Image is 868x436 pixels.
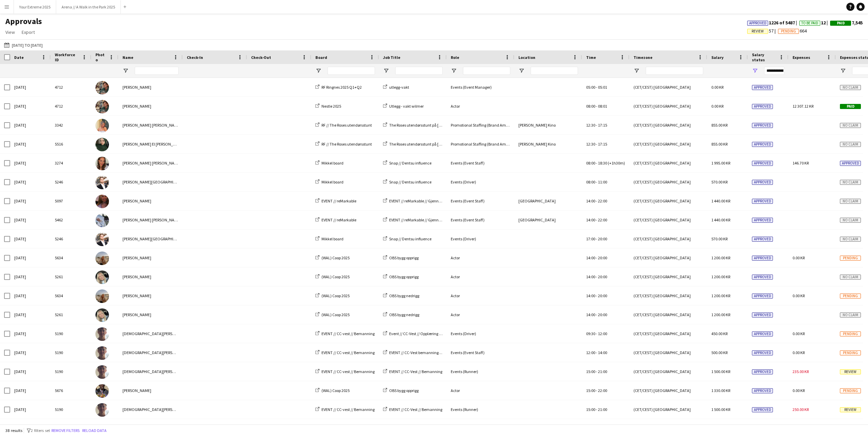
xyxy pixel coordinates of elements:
[514,192,582,210] div: [GEOGRAPHIC_DATA]
[10,267,51,286] div: [DATE]
[389,236,431,241] span: Snap // Dentsu influence
[118,286,183,305] div: [PERSON_NAME]
[95,52,106,62] span: Photo
[383,123,483,128] a: The Roses utendørsstunt på [GEOGRAPHIC_DATA] kino
[711,217,730,222] span: 1 440.00 KR
[321,141,372,147] span: RF // The Roses utendørsstunt
[51,286,91,305] div: 5634
[447,324,514,343] div: Events (Driver)
[315,217,356,222] a: EVENT // reMarkable
[315,350,375,355] a: EVENT // CC-vest // Bemanning
[752,68,758,74] button: Open Filter Menu
[321,369,375,374] span: EVENT // CC-vest // Bemanning
[752,199,773,204] span: Approved
[598,85,607,90] span: 05:01
[95,81,109,94] img: Wilmer Borgnes
[629,248,707,267] div: (CET/CEST) [GEOGRAPHIC_DATA]
[51,211,91,229] div: 5462
[451,68,457,74] button: Open Filter Menu
[315,141,372,147] a: RF // The Roses utendørsstunt
[51,343,91,362] div: 5190
[315,331,375,336] a: EVENT // CC-vest // Bemanning
[389,293,419,298] span: OBS bygg nedrigg
[629,211,707,229] div: (CET/CEST) [GEOGRAPHIC_DATA]
[383,141,483,147] a: The Roses utendørsstunt på [GEOGRAPHIC_DATA] kino
[447,286,514,305] div: Actor
[752,104,773,109] span: Approved
[598,179,607,184] span: 11:00
[840,142,861,147] span: No claim
[389,350,461,355] span: EVENT // CC-Vest bemanning // Opplæring
[14,0,56,14] button: Your Extreme 2025
[10,400,51,419] div: [DATE]
[531,67,578,75] input: Location Filter Input
[518,68,525,74] button: Open Filter Menu
[95,119,109,132] img: Hannah Ludivia Rotbæk Meling
[752,237,773,242] span: Approved
[55,52,79,62] span: Workforce ID
[51,267,91,286] div: 5261
[51,305,91,324] div: 5261
[14,55,24,60] span: Date
[315,179,343,184] a: Mikkel board
[598,255,607,260] span: 20:00
[447,343,514,362] div: Events (Event Staff)
[598,141,607,147] span: 17:15
[752,142,773,147] span: Approved
[389,217,454,222] span: EVENT // reMarkable // Gjennomføring
[447,248,514,267] div: Actor
[315,160,343,166] a: Mikkel board
[749,21,766,25] span: Approved
[383,388,419,393] a: OBS bygg opprigg
[629,192,707,210] div: (CET/CEST) [GEOGRAPHIC_DATA]
[19,28,38,37] a: Export
[95,100,109,113] img: Wilmer Borgnes
[321,388,350,393] span: (WAL) Coop 2025
[793,160,809,166] span: 146.70 KR
[447,400,514,419] div: Events (Runner)
[447,97,514,115] div: Actor
[752,161,773,166] span: Approved
[629,381,707,400] div: (CET/CEST) [GEOGRAPHIC_DATA]
[389,274,419,279] span: OBS bygg opprigg
[5,29,15,35] span: View
[118,135,183,153] div: [PERSON_NAME] El [PERSON_NAME]
[10,324,51,343] div: [DATE]
[793,55,810,60] span: Expenses
[315,123,372,128] a: RF // The Roses utendørsstunt
[383,274,419,279] a: OBS bygg opprigg
[10,97,51,115] div: [DATE]
[118,305,183,324] div: [PERSON_NAME]
[447,362,514,381] div: Events (Runner)
[95,346,109,360] img: Christian Tohje
[10,154,51,172] div: [DATE]
[447,192,514,210] div: Events (Event Staff)
[389,198,454,203] span: EVENT // reMarkable // Gjennomføring
[95,327,109,341] img: Christian Tohje
[383,217,454,222] a: EVENT // reMarkable // Gjennomføring
[840,68,846,74] button: Open Filter Menu
[51,116,91,134] div: 3342
[752,256,773,261] span: Approved
[118,400,183,419] div: [DEMOGRAPHIC_DATA][PERSON_NAME]
[118,78,183,96] div: [PERSON_NAME]
[586,85,595,90] span: 05:00
[51,400,91,419] div: 5190
[629,173,707,191] div: (CET/CEST) [GEOGRAPHIC_DATA]
[95,233,109,246] img: Hans Torstein Lærum
[447,135,514,153] div: Promotional Staffing (Brand Ambassadors)
[321,407,375,412] span: EVENT // CC-vest // Bemanning
[118,267,183,286] div: [PERSON_NAME]
[118,173,183,191] div: [PERSON_NAME][GEOGRAPHIC_DATA]
[447,211,514,229] div: Events (Event Staff)
[383,179,431,184] a: Snap // Dentsu influence
[135,67,179,75] input: Name Filter Input
[514,135,582,153] div: [PERSON_NAME] Kino
[321,331,375,336] span: EVENT // CC-vest // Bemanning
[447,154,514,172] div: Events (Event Staff)
[633,68,640,74] button: Open Filter Menu
[95,214,109,227] img: Marte Sofie Rossavik
[118,154,183,172] div: [PERSON_NAME] [PERSON_NAME]
[586,274,595,279] span: 14:00
[383,312,419,317] a: OBS bygg nedrigg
